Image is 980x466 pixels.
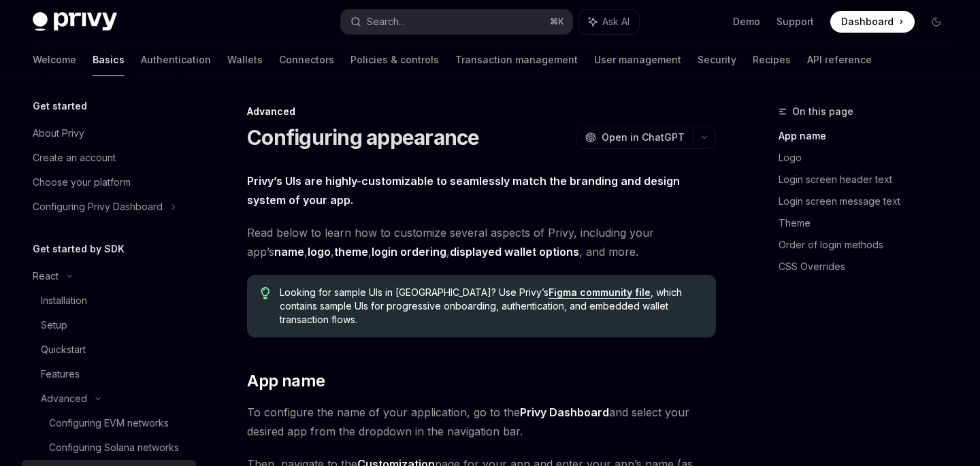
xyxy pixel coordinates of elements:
[594,44,681,76] a: User management
[777,15,814,29] a: Support
[792,103,853,120] span: On this page
[41,366,80,382] div: Features
[308,245,331,259] a: logo
[227,44,263,76] a: Wallets
[455,44,578,76] a: Transaction management
[22,170,196,195] a: Choose your platform
[41,293,87,309] div: Installation
[341,10,572,34] button: Search...⌘K
[779,125,958,147] a: App name
[926,11,947,33] button: Toggle dark mode
[22,411,196,435] a: Configuring EVM networks
[141,44,211,76] a: Authentication
[247,370,325,392] span: App name
[33,44,76,76] a: Welcome
[22,337,196,362] a: Quickstart
[753,44,791,76] a: Recipes
[33,241,125,257] h5: Get started by SDK
[279,44,334,76] a: Connectors
[261,287,270,299] svg: Tip
[579,10,639,34] button: Ask AI
[602,131,685,144] span: Open in ChatGPT
[93,44,125,76] a: Basics
[247,223,716,261] span: Read below to learn how to customize several aspects of Privy, including your app’s , , , , , and...
[22,146,196,170] a: Create an account
[698,44,736,76] a: Security
[779,169,958,190] a: Login screen header text
[33,98,87,114] h5: Get started
[280,286,702,327] span: Looking for sample UIs in [GEOGRAPHIC_DATA]? Use Privy’s , which contains sample UIs for progress...
[22,288,196,313] a: Installation
[779,190,958,212] a: Login screen message text
[41,390,87,407] div: Advanced
[841,15,894,29] span: Dashboard
[450,245,579,259] a: displayed wallet options
[247,403,716,441] span: To configure the name of your application, go to the and select your desired app from the dropdow...
[779,212,958,234] a: Theme
[807,44,872,76] a: API reference
[550,16,564,27] span: ⌘ K
[33,199,163,215] div: Configuring Privy Dashboard
[33,174,131,190] div: Choose your platform
[520,405,609,419] strong: Privy Dashboard
[602,15,630,29] span: Ask AI
[22,313,196,337] a: Setup
[33,125,84,142] div: About Privy
[247,174,680,207] strong: Privy’s UIs are highly-customizable to seamlessly match the branding and design system of your app.
[779,147,958,169] a: Logo
[367,14,405,30] div: Search...
[733,15,760,29] a: Demo
[576,126,693,149] button: Open in ChatGPT
[49,439,179,456] div: Configuring Solana networks
[41,317,67,333] div: Setup
[33,150,116,166] div: Create an account
[22,362,196,386] a: Features
[41,342,86,358] div: Quickstart
[830,11,915,33] a: Dashboard
[247,105,716,118] div: Advanced
[779,234,958,256] a: Order of login methods
[22,435,196,460] a: Configuring Solana networks
[49,415,169,431] div: Configuring EVM networks
[372,245,446,259] a: login ordering
[33,12,117,31] img: dark logo
[350,44,439,76] a: Policies & controls
[779,256,958,278] a: CSS Overrides
[549,286,651,299] a: Figma community file
[22,121,196,146] a: About Privy
[33,268,59,284] div: React
[247,125,480,150] h1: Configuring appearance
[334,245,368,259] a: theme
[274,245,304,259] a: name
